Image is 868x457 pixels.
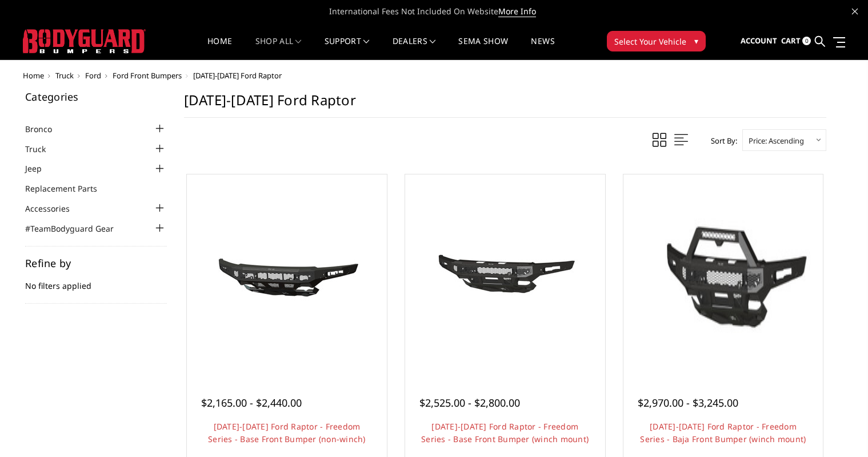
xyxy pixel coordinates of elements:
a: Dealers [393,37,436,59]
img: BODYGUARD BUMPERS [23,29,146,53]
a: News [531,37,554,59]
span: $2,525.00 - $2,800.00 [419,396,520,410]
a: SEMA Show [458,37,508,59]
span: Cart [781,35,801,46]
a: #TeamBodyguard Gear [25,222,128,235]
a: Ford [85,70,101,81]
a: Truck [25,143,60,155]
a: Account [741,26,777,57]
a: Home [23,70,44,81]
span: ▾ [694,35,698,47]
h5: Refine by [25,258,167,268]
span: 0 [802,37,811,45]
span: Select Your Vehicle [614,35,686,47]
a: Cart 0 [781,26,811,57]
a: [DATE]-[DATE] Ford Raptor - Freedom Series - Baja Front Bumper (winch mount) [640,421,806,444]
a: Replacement Parts [25,182,111,194]
a: Bronco [25,123,66,135]
span: $2,165.00 - $2,440.00 [201,396,302,410]
h5: Categories [25,92,167,102]
span: Account [741,35,777,46]
a: More Info [498,6,536,17]
div: No filters applied [25,258,167,304]
button: Select Your Vehicle [607,31,706,51]
a: 2021-2025 Ford Raptor - Freedom Series - Base Front Bumper (winch mount) [408,177,602,372]
h1: [DATE]-[DATE] Ford Raptor [184,92,826,118]
a: Home [207,37,232,59]
a: Accessories [25,202,84,214]
a: 2021-2025 Ford Raptor - Freedom Series - Base Front Bumper (non-winch) 2021-2025 Ford Raptor - Fr... [190,177,384,372]
a: Jeep [25,162,56,174]
label: Sort By: [705,132,737,149]
a: Truck [55,70,74,81]
span: [DATE]-[DATE] Ford Raptor [193,70,282,81]
a: Support [325,37,370,59]
img: 2021-2025 Ford Raptor - Freedom Series - Base Front Bumper (winch mount) [414,232,597,317]
a: Ford Front Bumpers [113,70,182,81]
a: shop all [255,37,302,59]
a: [DATE]-[DATE] Ford Raptor - Freedom Series - Base Front Bumper (non-winch) [208,421,366,444]
span: $2,970.00 - $3,245.00 [638,396,738,410]
a: [DATE]-[DATE] Ford Raptor - Freedom Series - Base Front Bumper (winch mount) [421,421,589,444]
a: 2021-2025 Ford Raptor - Freedom Series - Baja Front Bumper (winch mount) 2021-2025 Ford Raptor - ... [626,177,821,372]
